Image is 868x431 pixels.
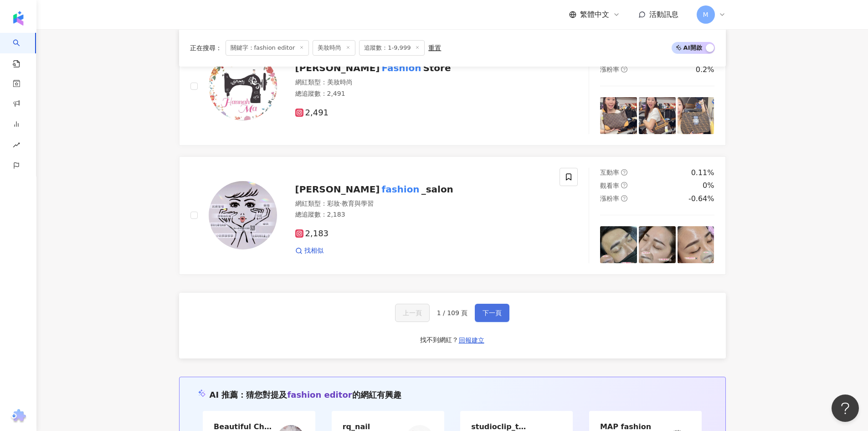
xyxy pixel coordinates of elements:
[703,181,714,191] div: 0%
[209,52,277,120] img: KOL Avatar
[483,309,502,317] span: 下一頁
[421,184,453,195] span: _salon
[395,304,430,322] button: 上一頁
[246,390,401,400] span: 猜您對提及 的網紅有興趣
[458,333,485,348] button: 回報建立
[295,62,380,73] span: [PERSON_NAME]
[179,156,726,275] a: KOL Avatar[PERSON_NAME]fashion_salon網紅類型：彩妝·教育與學習總追蹤數：2,1832,183找相似互動率question-circle0.11%觀看率ques...
[678,97,714,134] img: post-image
[340,200,342,207] span: ·
[214,422,273,431] div: Beautiful Chinese Model Fashion Girl
[703,10,708,20] span: M
[600,422,651,431] div: MAP fashion
[600,182,619,189] span: 觀看率
[343,422,370,431] div: rq_nail
[423,62,451,73] span: Store
[649,10,678,19] span: 活動訊息
[295,108,329,118] span: 2,491
[295,199,549,208] div: 網紅類型 ：
[380,61,423,75] mark: Fashion
[295,229,329,239] span: 2,183
[295,78,549,87] div: 網紅類型 ：
[295,246,324,255] a: 找相似
[639,97,676,134] img: post-image
[295,89,549,99] div: 總追蹤數 ： 2,491
[600,195,619,202] span: 漲粉率
[210,389,401,400] div: AI 推薦 ：
[327,200,340,207] span: 彩妝
[471,422,530,431] div: studioclip_taiwan
[437,309,468,317] span: 1 / 109 頁
[475,304,509,322] button: 下一頁
[209,181,277,249] img: KOL Avatar
[10,409,27,424] img: chrome extension
[226,40,309,56] span: 關鍵字：fashion editor
[13,33,31,68] a: search
[832,395,859,422] iframe: Help Scout Beacon - Open
[600,169,619,176] span: 互動率
[327,78,353,86] span: 美妝時尚
[342,200,374,207] span: 教育與學習
[621,182,627,188] span: question-circle
[621,169,627,176] span: question-circle
[621,66,627,73] span: question-circle
[295,210,549,219] div: 總追蹤數 ： 2,183
[600,66,619,73] span: 漲粉率
[380,182,421,197] mark: fashion
[13,136,20,156] span: rise
[304,246,324,255] span: 找相似
[459,337,484,344] span: 回報建立
[621,195,627,202] span: question-circle
[678,226,714,263] img: post-image
[639,226,676,263] img: post-image
[287,390,352,400] span: fashion editor
[696,65,714,75] div: 0.2%
[420,336,458,345] div: 找不到網紅？
[295,184,380,195] span: [PERSON_NAME]
[190,44,222,52] span: 正在搜尋 ：
[600,97,637,134] img: post-image
[600,226,637,263] img: post-image
[11,11,26,26] img: logo icon
[688,194,714,204] div: -0.64%
[179,27,726,145] a: KOL Avatar[PERSON_NAME]FashionStore網紅類型：美妝時尚總追蹤數：2,4912,491互動率question-circle0.11%觀看率question-cir...
[580,10,609,20] span: 繁體中文
[359,40,425,56] span: 追蹤數：1-9,999
[428,44,441,52] div: 重置
[691,168,714,178] div: 0.11%
[313,40,355,56] span: 美妝時尚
